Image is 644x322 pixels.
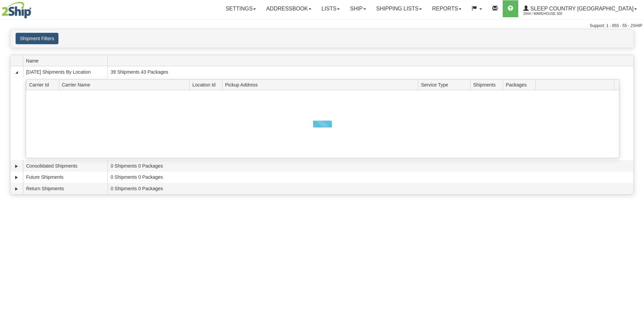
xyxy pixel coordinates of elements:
span: Service Type [421,79,470,90]
span: Shipments [473,79,503,90]
span: Packages [506,79,535,90]
button: Shipment Filters [16,33,58,44]
a: Addressbook [261,0,316,17]
a: Reports [427,0,467,17]
span: Carrier Name [62,79,190,90]
a: Shipping lists [371,0,427,17]
td: 0 Shipments 0 Packages [108,183,634,194]
a: Expand [13,174,20,181]
td: 39 Shipments 43 Packages [108,66,634,78]
span: 2044 / Warehouse 300 [523,10,574,17]
a: Sleep Country [GEOGRAPHIC_DATA] 2044 / Warehouse 300 [518,0,642,17]
span: Location Id [192,79,222,90]
a: Collapse [13,69,20,76]
div: Support: 1 - 855 - 55 - 2SHIP [2,23,642,29]
td: 0 Shipments 0 Packages [108,160,634,172]
td: Future Shipments [23,172,108,183]
a: Expand [13,163,20,170]
a: Lists [316,0,345,17]
span: Name [26,55,108,66]
td: [DATE] Shipments By Location [23,66,108,78]
span: Carrier Id [29,79,59,90]
td: 0 Shipments 0 Packages [108,172,634,183]
img: logo2044.jpg [2,2,31,19]
td: Consolidated Shipments [23,160,108,172]
span: Pickup Address [225,79,418,90]
a: Settings [220,0,261,17]
span: Sleep Country [GEOGRAPHIC_DATA] [529,6,634,11]
a: Ship [345,0,371,17]
a: Expand [13,185,20,192]
td: Return Shipments [23,183,108,194]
